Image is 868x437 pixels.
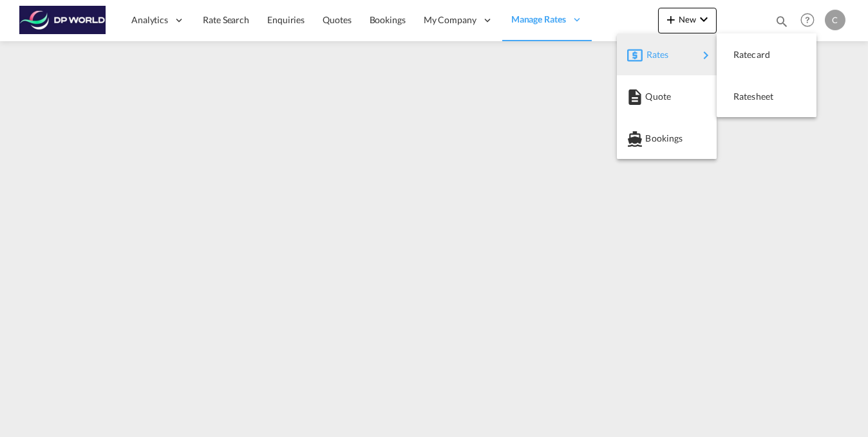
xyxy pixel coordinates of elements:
span: Quote [645,84,659,109]
button: Quote [617,75,717,117]
span: Rates [646,42,662,68]
div: Bookings [627,122,706,154]
button: Bookings [617,117,717,159]
span: Bookings [645,126,659,151]
div: Quote [627,80,706,113]
md-icon: icon-chevron-right [698,48,713,63]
